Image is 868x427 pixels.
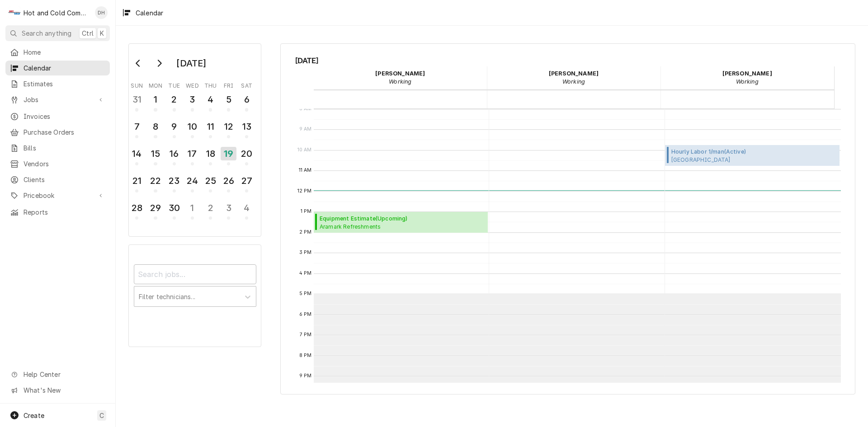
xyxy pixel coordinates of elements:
th: Friday [220,79,238,90]
div: 6 [240,93,254,106]
div: 22 [148,174,162,188]
div: 27 [240,174,254,188]
span: 9 AM [297,126,314,133]
a: Home [5,45,110,60]
div: 16 [167,147,181,160]
span: 9 PM [297,372,314,380]
span: 10 AM [295,146,314,154]
th: Monday [146,79,165,90]
span: Aramark Refreshments Main Warehouse / [STREET_ADDRESS][PERSON_NAME] [320,223,468,230]
div: H [8,6,21,19]
div: 8 [148,120,162,133]
a: Invoices [5,109,110,124]
div: Calendar Day Picker [128,43,261,237]
div: Daryl Harris's Avatar [95,6,108,19]
span: Hourly Labor 1/man ( Active ) [671,148,812,156]
div: 25 [203,174,217,188]
div: 18 [203,147,217,160]
div: 28 [130,201,144,215]
span: 3 PM [297,249,314,256]
span: Purchase Orders [24,127,105,137]
a: Go to Jobs [5,92,110,107]
th: Tuesday [165,79,183,90]
em: Working [562,78,585,85]
span: 11 AM [297,167,314,174]
strong: [PERSON_NAME] [375,70,425,77]
div: 14 [130,147,144,160]
span: Equipment Estimate ( Upcoming ) [320,215,468,223]
em: Working [736,78,759,85]
div: DH [95,6,108,19]
div: 26 [222,174,236,188]
span: Search anything [22,28,71,38]
div: 21 [130,174,144,188]
div: 31 [130,93,144,106]
span: 2 PM [297,229,314,236]
div: Equipment Estimate(Upcoming)Aramark RefreshmentsMain Warehouse / [STREET_ADDRESS][PERSON_NAME] [314,212,488,233]
div: 19 [221,147,236,160]
div: 2 [203,201,217,215]
div: 20 [240,147,254,160]
span: Help Center [24,370,104,379]
input: Search jobs... [134,264,256,284]
span: Calendar [24,63,105,73]
div: 3 [185,93,199,106]
span: 8 PM [297,352,314,359]
button: Go to previous month [129,56,147,70]
span: Reports [24,207,105,217]
div: 13 [240,120,254,133]
a: Bills [5,141,110,155]
span: Create [24,412,44,419]
div: Calendar Calendar [280,43,855,394]
div: 10 [185,120,199,133]
div: 9 [167,120,181,133]
a: Vendors [5,156,110,171]
div: Calendar Filters [128,244,261,347]
div: David Harris - Working [487,66,660,89]
div: Hourly Labor 1/man(Active)[GEOGRAPHIC_DATA]Dining, [GEOGRAPHIC_DATA], [GEOGRAPHIC_DATA] [665,145,840,166]
button: Search anythingCtrlK [5,25,110,41]
div: 1 [185,201,199,215]
a: Calendar [5,61,110,75]
div: 5 [222,93,236,106]
span: Jobs [24,95,92,104]
div: 12 [222,120,236,133]
div: Daryl Harris - Working [314,66,487,89]
span: Pricebook [24,191,92,200]
th: Wednesday [183,79,201,90]
th: Saturday [238,79,256,90]
span: 6 PM [297,311,314,318]
div: [DATE] [173,56,209,71]
span: 1 PM [298,208,314,215]
div: [Service] Hourly Labor 1/man Oglethorpe University Dining, Atlanta, ga ID: JOB-1056 Status: Activ... [665,145,840,166]
div: Hot and Cold Commercial Kitchens, Inc.'s Avatar [8,6,21,19]
span: [DATE] [295,55,841,66]
span: 8 AM [297,105,314,113]
span: 4 PM [297,270,314,277]
span: C [99,411,104,420]
span: Invoices [24,112,105,121]
div: 7 [130,120,144,133]
span: Vendors [24,159,105,169]
div: 4 [203,93,217,106]
span: Bills [24,143,105,153]
em: Working [389,78,411,85]
div: 4 [240,201,254,215]
div: 17 [185,147,199,160]
strong: [PERSON_NAME] [549,70,599,77]
span: [GEOGRAPHIC_DATA] Dining, [GEOGRAPHIC_DATA], [GEOGRAPHIC_DATA] [671,156,812,163]
span: 5 PM [297,290,314,297]
div: [Service] Equipment Estimate Aramark Refreshments Main Warehouse / 3334 Catalina Dr, Chamblee, GA... [314,212,488,233]
span: 12 PM [295,188,314,195]
span: 7 PM [297,331,314,338]
div: Hot and Cold Commercial Kitchens, Inc. [24,8,90,18]
strong: [PERSON_NAME] [722,70,772,77]
a: Clients [5,172,110,187]
span: Ctrl [82,28,94,38]
div: 29 [148,201,162,215]
span: Estimates [24,79,105,89]
div: 3 [222,201,236,215]
a: Estimates [5,76,110,91]
div: 1 [148,93,162,106]
div: Calendar Filters [134,256,256,316]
